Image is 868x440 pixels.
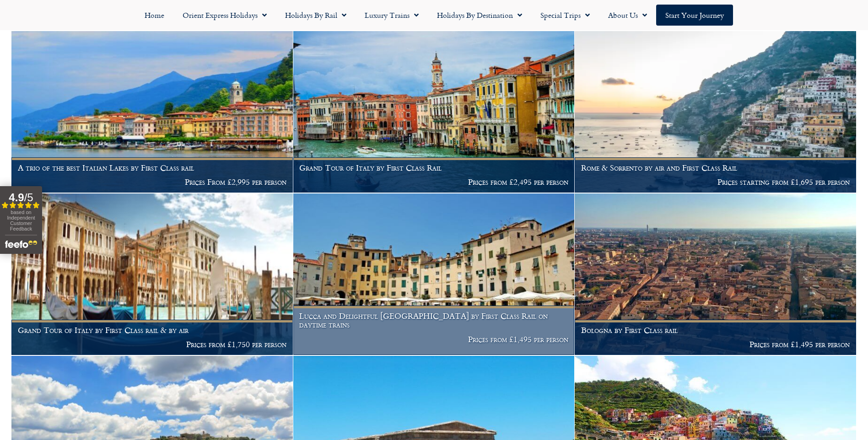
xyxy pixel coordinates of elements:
[18,163,287,172] h1: A trio of the best Italian Lakes by First Class rail
[581,340,850,349] p: Prices from £1,495 per person
[135,5,173,26] a: Home
[599,5,656,26] a: About Us
[575,31,857,193] a: Rome & Sorrento by air and First Class Rail Prices starting from £1,695 per person
[531,5,599,26] a: Special Trips
[11,31,293,193] a: A trio of the best Italian Lakes by First Class rail Prices From £2,995 per person
[575,193,857,355] a: Bologna by First Class rail Prices from £1,495 per person
[299,311,568,329] h1: Lucca and Delightful [GEOGRAPHIC_DATA] by First Class Rail on daytime trains
[656,5,733,26] a: Start your Journey
[581,326,850,335] h1: Bologna by First Class rail
[18,177,287,187] p: Prices From £2,995 per person
[11,193,293,355] img: Thinking of a rail holiday to Venice
[299,163,568,172] h1: Grand Tour of Italy by First Class Rail
[18,340,287,349] p: Prices from £1,750 per person
[293,31,575,193] a: Grand Tour of Italy by First Class Rail Prices from £2,495 per person
[581,177,850,187] p: Prices starting from £1,695 per person
[18,326,287,335] h1: Grand Tour of Italy by First Class rail & by air
[173,5,276,26] a: Orient Express Holidays
[299,335,568,344] p: Prices from £1,495 per person
[293,193,575,355] a: Lucca and Delightful [GEOGRAPHIC_DATA] by First Class Rail on daytime trains Prices from £1,495 p...
[428,5,531,26] a: Holidays by Destination
[299,177,568,187] p: Prices from £2,495 per person
[276,5,356,26] a: Holidays by Rail
[5,5,863,26] nav: Menu
[356,5,428,26] a: Luxury Trains
[581,163,850,172] h1: Rome & Sorrento by air and First Class Rail
[11,193,293,355] a: Grand Tour of Italy by First Class rail & by air Prices from £1,750 per person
